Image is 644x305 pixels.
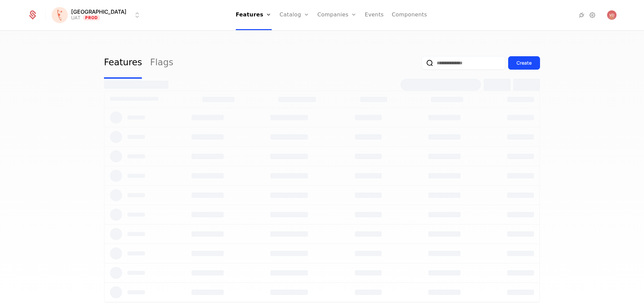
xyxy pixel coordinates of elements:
[52,7,68,23] img: Florence
[83,15,100,20] span: Prod
[607,10,616,20] button: Open user button
[71,14,80,21] div: UAT
[607,10,616,20] img: Vasilije Dolic
[517,60,532,66] div: Create
[104,47,142,79] a: Features
[578,11,586,19] a: Integrations
[71,9,126,14] span: [GEOGRAPHIC_DATA]
[54,8,141,22] button: Select environment
[588,11,596,19] a: Settings
[508,56,540,70] button: Create
[150,47,173,79] a: Flags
